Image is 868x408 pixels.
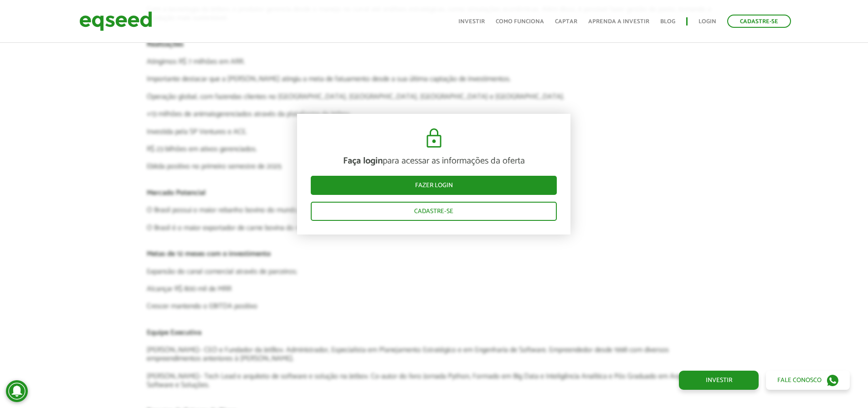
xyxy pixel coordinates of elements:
a: Fale conosco [766,371,850,390]
a: Login [699,19,716,25]
a: Investir [458,19,485,25]
a: Investir [679,371,759,390]
a: Captar [555,19,577,25]
a: Fazer login [311,176,557,195]
a: Cadastre-se [727,15,791,28]
a: Aprenda a investir [588,19,649,25]
strong: Faça login [343,153,383,168]
img: EqSeed [79,9,152,33]
img: cadeado.svg [423,127,445,149]
a: Blog [660,19,675,25]
p: para acessar as informações da oferta [311,156,557,167]
a: Como funciona [496,19,544,25]
a: Cadastre-se [311,202,557,221]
